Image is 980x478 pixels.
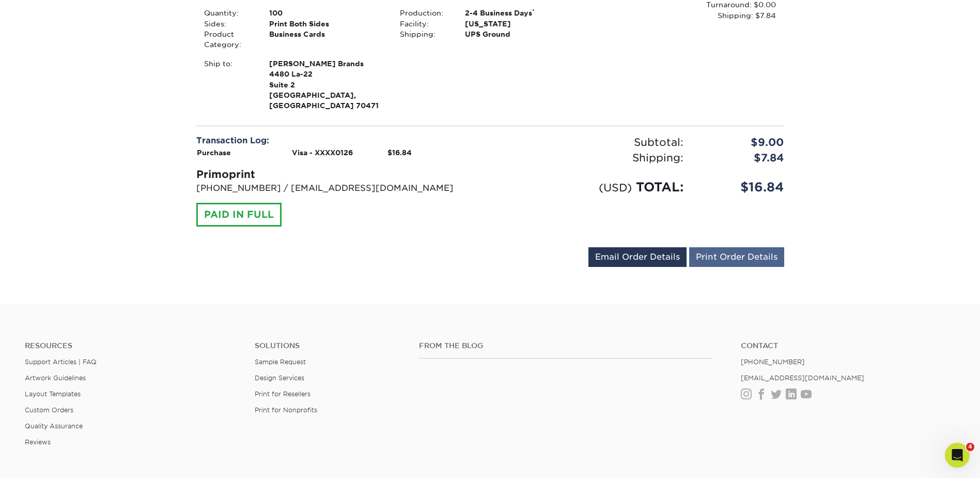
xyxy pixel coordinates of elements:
div: Quantity: [196,8,261,18]
a: Email Order Details [588,247,687,267]
div: $7.84 [691,150,792,166]
a: Reviews [25,438,51,446]
small: (USD) [599,181,632,194]
div: Sides: [196,19,261,29]
div: PAID IN FULL [196,203,282,227]
strong: Visa - XXXX0126 [292,148,353,157]
div: Primoprint [196,167,483,182]
div: 2-4 Business Days [457,8,588,18]
div: Print Both Sides [261,19,392,29]
a: Custom Orders [25,406,73,414]
a: Sample Request [255,358,306,366]
a: Quality Assurance [25,422,83,430]
a: Contact [741,341,955,350]
strong: [GEOGRAPHIC_DATA], [GEOGRAPHIC_DATA] 70471 [269,58,384,110]
div: Transaction Log: [196,135,483,147]
iframe: Google Customer Reviews [3,446,88,474]
div: Subtotal: [490,135,691,150]
div: [US_STATE] [457,19,588,29]
a: Print for Resellers [255,390,310,398]
span: TOTAL: [636,180,683,195]
a: Print for Nonprofits [255,406,317,414]
h4: Resources [25,341,239,350]
div: Business Cards [261,29,392,50]
strong: $16.84 [387,148,412,157]
a: Design Services [255,374,304,382]
iframe: Intercom live chat [945,443,970,468]
span: [PERSON_NAME] Brands [269,58,384,69]
span: 4480 La-22 [269,69,384,79]
a: Print Order Details [689,247,784,267]
div: UPS Ground [457,29,588,39]
div: $16.84 [691,178,792,197]
strong: Purchase [197,148,231,157]
div: Facility: [392,19,457,29]
div: Ship to: [196,58,261,111]
span: Suite 2 [269,80,384,90]
div: Shipping: [392,29,457,39]
p: [PHONE_NUMBER] / [EMAIL_ADDRESS][DOMAIN_NAME] [196,182,483,195]
a: Support Articles | FAQ [25,358,97,366]
a: [EMAIL_ADDRESS][DOMAIN_NAME] [741,374,864,382]
div: Shipping: [490,150,691,166]
div: Product Category: [196,29,261,50]
a: Artwork Guidelines [25,374,86,382]
div: Production: [392,8,457,18]
h4: From the Blog [419,341,713,350]
a: Layout Templates [25,390,81,398]
h4: Solutions [255,341,403,350]
div: $9.00 [691,135,792,150]
div: 100 [261,8,392,18]
a: [PHONE_NUMBER] [741,358,805,366]
span: 4 [966,443,974,451]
